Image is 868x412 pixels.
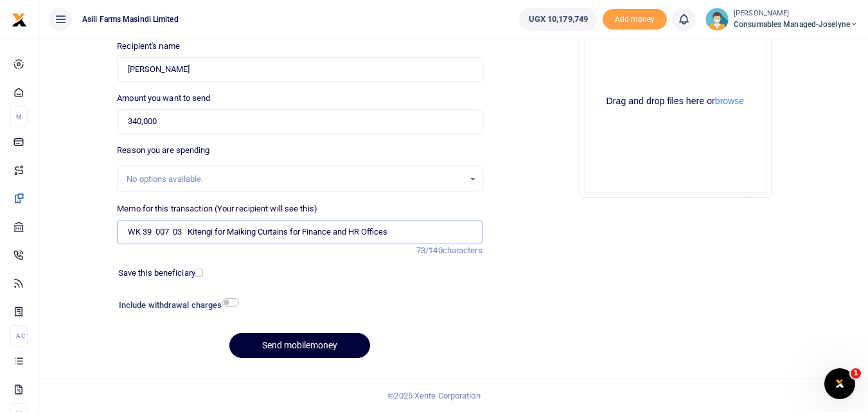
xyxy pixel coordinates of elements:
div: Drag and drop files here or [585,95,766,107]
iframe: Intercom live chat [824,368,855,399]
img: logo-small [12,12,27,28]
li: M [10,106,28,127]
a: profile-user [PERSON_NAME] Consumables managed-Joselyne [705,8,858,31]
label: Save this beneficiary [118,267,195,280]
span: Asili Farms Masindi Limited [77,13,184,25]
a: UGX 10,179,749 [519,8,598,31]
label: Recipient's name [117,40,180,53]
label: Amount you want to send [117,92,210,105]
div: No options available. [127,173,463,186]
span: 1 [851,368,861,379]
a: Add money [603,13,667,23]
a: logo-small logo-large logo-large [12,14,27,24]
div: File Uploader [579,5,772,198]
li: Toup your wallet [603,9,667,30]
span: characters [443,246,483,255]
input: UGX [117,109,482,134]
span: 73/140 [416,246,443,255]
button: Send mobilemoney [229,333,370,358]
span: UGX 10,179,749 [529,13,588,26]
label: Reason you are spending [117,144,209,157]
label: Memo for this transaction (Your recipient will see this) [117,202,317,215]
h6: Include withdrawal charges [119,300,233,310]
button: browse [715,96,744,105]
input: Enter extra information [117,220,482,244]
input: Loading name... [117,57,482,82]
li: Ac [10,325,28,346]
span: Add money [603,9,667,30]
img: profile-user [705,8,729,31]
li: Wallet ballance [514,8,603,31]
small: [PERSON_NAME] [734,8,858,19]
span: Consumables managed-Joselyne [734,19,858,30]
